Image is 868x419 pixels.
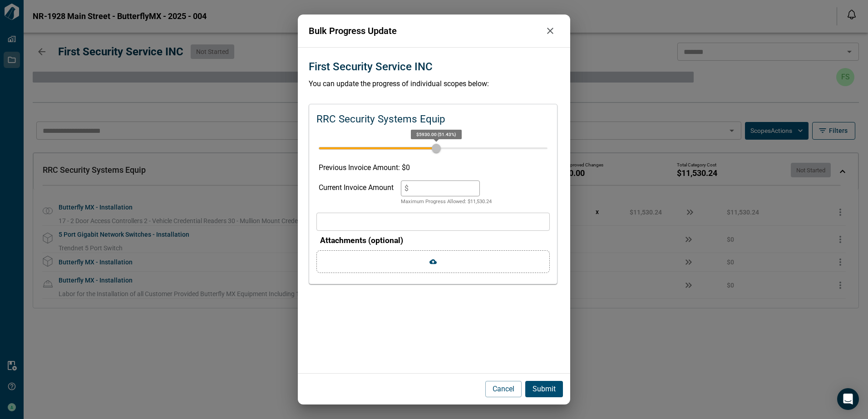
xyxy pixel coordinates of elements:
p: You can update the progress of individual scopes below: [309,78,559,89]
div: Current Invoice Amount [319,180,394,206]
p: Cancel [493,384,514,395]
p: Attachments (optional) [320,234,550,246]
p: Bulk Progress Update [309,24,541,38]
p: Submit [533,384,556,395]
button: Cancel [485,381,522,397]
p: RRC Security Systems Equip [316,112,445,127]
button: Submit [525,381,563,397]
span: $ [404,184,409,193]
p: Previous Invoice Amount: $ 0 [319,162,547,173]
p: Maximum Progress Allowed: $ 11,530.24 [401,198,492,206]
div: Open Intercom Messenger [837,388,859,410]
p: First Security Service INC [309,58,433,75]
